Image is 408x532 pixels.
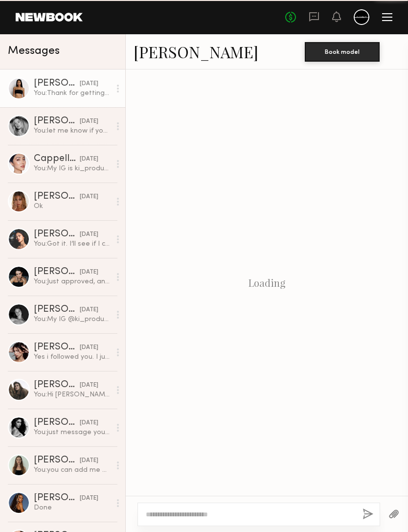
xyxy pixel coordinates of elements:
div: [DATE] [80,343,98,352]
div: [PERSON_NAME] [34,267,80,277]
div: You: My IG is ki_production you can add me as well. [34,164,111,173]
div: [PERSON_NAME] [34,380,80,390]
div: [PERSON_NAME] [34,456,80,465]
div: You: Hi [PERSON_NAME], I am currently working on some vintage film style concepts. I am planning ... [34,390,111,399]
div: Yes i followed you. I just want to understand what the shoot is for? [34,352,111,362]
div: [PERSON_NAME] [34,79,80,89]
div: Ok [34,202,111,211]
div: [PERSON_NAME] [34,418,80,428]
div: [DATE] [80,305,98,315]
div: [DATE] [80,381,98,390]
div: Done [34,503,111,512]
div: [DATE] [80,192,98,202]
div: [PERSON_NAME] [34,343,80,352]
div: Cappella L. [34,154,80,164]
div: [PERSON_NAME] [34,493,80,503]
div: [DATE] [80,268,98,277]
div: [DATE] [80,155,98,164]
div: [DATE] [80,117,98,126]
div: [DATE] [80,456,98,465]
div: You: Thank for getting back to me. Currently I have one schedule for 10/8. starting at 11am to 1p... [34,89,111,98]
div: [DATE] [80,79,98,89]
div: You: let me know if you added me, so I can show you some Inspo, and lets confirm date time. [34,126,111,136]
div: Loading [249,277,285,289]
div: [DATE] [80,230,98,239]
div: [DATE] [80,418,98,428]
div: You: Just approved, and messaged [34,277,111,286]
div: [DATE] [80,494,98,503]
div: [PERSON_NAME] [34,192,80,202]
a: [PERSON_NAME] [134,41,258,62]
div: You: My IG @ki_production [34,315,111,324]
button: Book model [305,42,380,62]
div: You: you can add me at Ki_production. [34,465,111,475]
span: Messages [8,46,60,57]
a: Book model [305,47,380,55]
div: You: Got it. I’ll see if I can schedule shoot on that day. Here is my IG ki_production, add me I ... [34,239,111,249]
div: You: just message you on IG. [34,428,111,437]
div: [PERSON_NAME] [34,230,80,239]
div: [PERSON_NAME] [34,305,80,315]
div: [PERSON_NAME] [34,116,80,126]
